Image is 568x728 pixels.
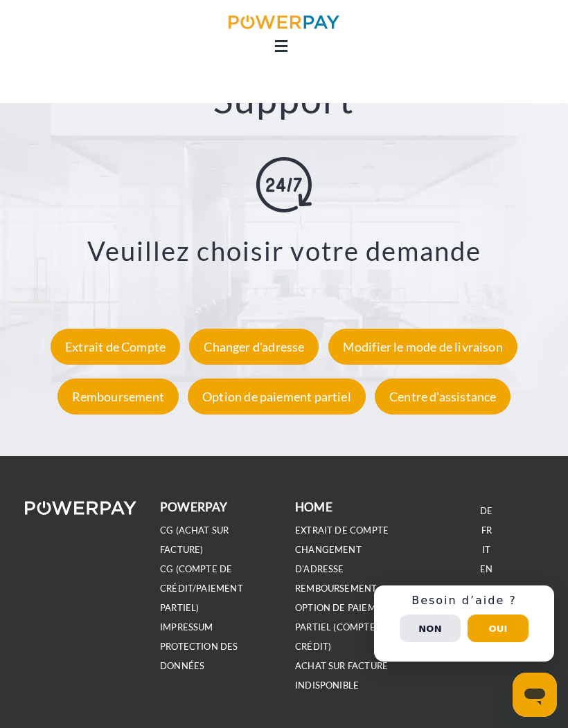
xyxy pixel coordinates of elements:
a: CG (achat sur facture) [160,525,229,556]
div: Changer d'adresse [189,329,319,365]
a: REMBOURSEMENT [295,583,377,594]
a: ACHAT SUR FACTURE INDISPONIBLE [295,660,388,691]
a: Remboursement [54,389,182,404]
a: Extrait de Compte [47,339,184,354]
a: DE [480,505,492,517]
a: Changer d'adresse [186,339,322,354]
a: PROTECTION DES DONNÉES [160,641,238,672]
div: Modifier le mode de livraison [328,329,517,365]
img: logo-powerpay-white.svg [25,501,136,515]
a: Modifier le mode de livraison [325,339,521,354]
div: Extrait de Compte [51,329,180,365]
a: EXTRAIT DE COMPTE [295,525,389,536]
img: logo-powerpay.svg [229,15,340,29]
a: CG (Compte de crédit/paiement partiel) [160,563,243,614]
a: Changement d'adresse [295,544,362,575]
b: Home [295,500,332,514]
div: Option de paiement partiel [188,379,366,415]
a: Centre d'assistance [371,389,514,404]
a: OPTION DE PAIEMENT PARTIEL (Compte de crédit) [295,602,394,653]
h3: Besoin d’aide ? [382,594,546,608]
div: Centre d'assistance [375,379,511,415]
a: Option de paiement partiel [184,389,369,404]
b: POWERPAY [160,500,227,514]
div: Schnellhilfe [374,585,554,662]
h3: Veuillez choisir votre demande [7,235,561,268]
iframe: Bouton de lancement de la fenêtre de messagerie [513,673,557,717]
button: Non [400,615,461,642]
button: Oui [468,615,529,642]
img: online-shopping.svg [256,157,312,212]
div: Remboursement [57,379,179,415]
a: FR [481,525,492,536]
a: EN [480,563,492,575]
a: IMPRESSUM [160,621,213,633]
a: IT [482,544,490,556]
